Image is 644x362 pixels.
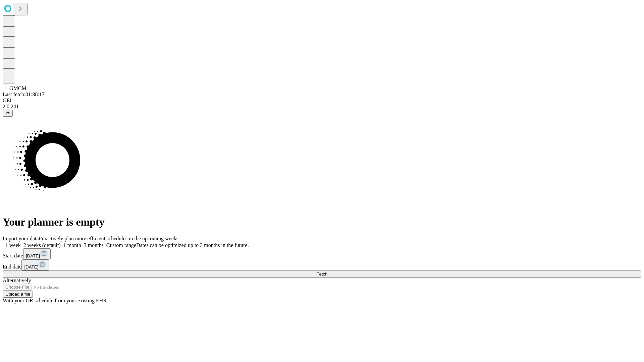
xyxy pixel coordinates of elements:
[23,248,51,259] button: [DATE]
[9,85,26,91] span: GMCM
[3,92,45,97] span: Last fetch: 01:38:17
[23,242,61,248] span: 2 weeks (default)
[136,242,249,248] span: Dates can be optimized up to 3 months in the future.
[84,242,104,248] span: 3 months
[26,253,40,258] span: [DATE]
[63,242,81,248] span: 1 month
[3,236,39,241] span: Import your data
[3,98,641,104] div: GEI
[3,259,641,270] div: End date
[39,236,180,241] span: Proactively plan more efficient schedules in the upcoming weeks.
[3,248,641,259] div: Start date
[21,259,49,270] button: [DATE]
[106,242,136,248] span: Custom range
[5,242,21,248] span: 1 week
[3,110,13,117] button: @
[5,111,10,116] span: @
[316,271,327,277] span: Fetch
[3,270,641,278] button: Fetch
[3,104,641,110] div: 2.0.241
[3,278,31,283] span: Alternatively
[3,298,107,303] span: With your OR schedule from your existing EHR
[3,291,33,298] button: Upload a file
[3,216,641,228] h1: Your planner is empty
[24,264,38,269] span: [DATE]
